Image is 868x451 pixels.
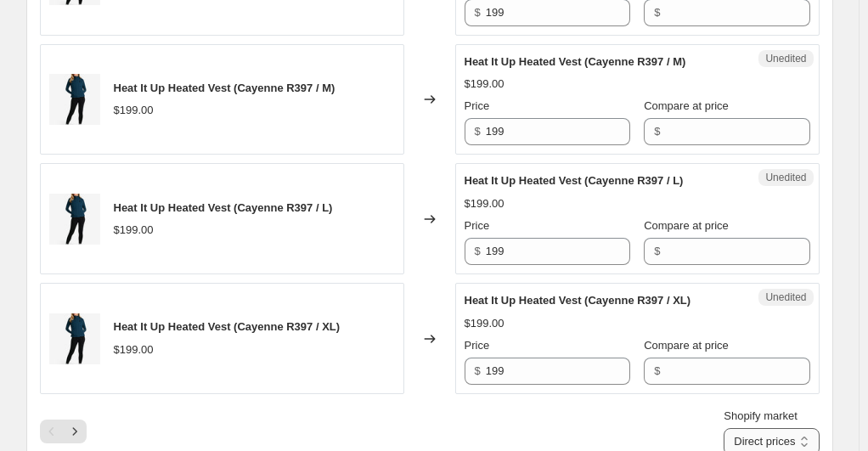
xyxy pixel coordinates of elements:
span: Unedited [765,171,806,184]
div: $199.00 [114,222,154,239]
div: $199.00 [114,341,154,358]
span: Price [465,339,490,352]
span: $ [475,364,481,377]
span: Heat It Up Heated Vest (Cayenne R397 / M) [465,55,686,68]
span: $ [654,245,660,257]
span: $ [475,245,481,257]
span: Compare at price [644,219,729,232]
span: $ [654,364,660,377]
div: $199.00 [465,195,504,212]
span: Heat It Up Heated Vest (Cayenne R397 / L) [114,201,333,214]
button: Next [63,420,87,443]
span: $ [654,6,660,19]
div: $199.00 [114,102,154,119]
span: Heat It Up Heated Vest (Cayenne R397 / M) [114,82,335,94]
span: $ [654,125,660,138]
span: Compare at price [644,339,729,352]
span: Price [465,99,490,112]
span: Heat It Up Heated Vest (Cayenne R397 / XL) [114,320,341,333]
span: Heat It Up Heated Vest (Cayenne R397 / L) [465,174,684,187]
span: Shopify market [724,409,798,422]
div: $199.00 [465,315,504,332]
img: LUW0934_BB49_1_80x.jpg [49,313,100,364]
span: Unedited [765,52,806,65]
img: LUW0934_BB49_1_80x.jpg [49,74,100,125]
span: Compare at price [644,99,729,112]
span: Heat It Up Heated Vest (Cayenne R397 / XL) [465,294,691,307]
img: LUW0934_BB49_1_80x.jpg [49,194,100,245]
span: $ [475,6,481,19]
span: Unedited [765,290,806,304]
span: Price [465,219,490,232]
nav: Pagination [40,420,87,443]
div: $199.00 [465,76,504,93]
span: $ [475,125,481,138]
